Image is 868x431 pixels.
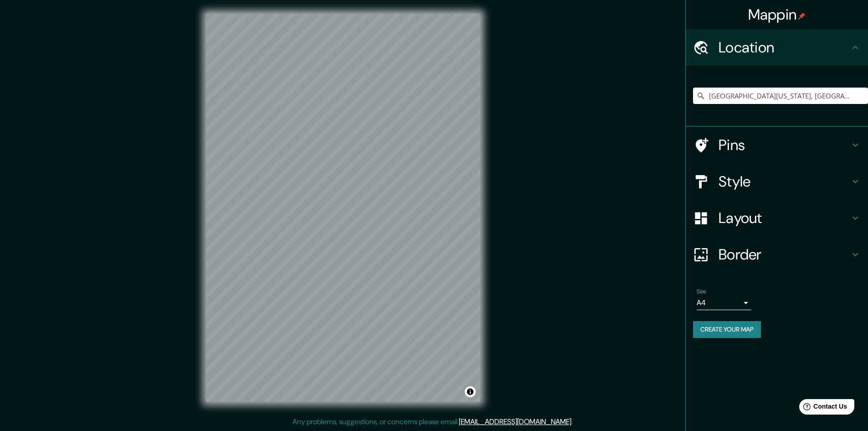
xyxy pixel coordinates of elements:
button: Create your map [693,321,761,338]
div: Border [686,236,868,273]
div: . [573,416,574,427]
a: [EMAIL_ADDRESS][DOMAIN_NAME] [459,417,571,426]
div: . [574,416,576,427]
div: Style [686,163,868,200]
div: A4 [697,296,751,310]
h4: Style [719,172,850,191]
p: Any problems, suggestions, or concerns please email . [293,416,573,427]
button: Toggle attribution [465,386,476,397]
div: Layout [686,200,868,236]
div: Pins [686,127,868,163]
h4: Location [719,38,850,57]
img: pin-icon.png [798,12,806,20]
label: Size [697,288,706,296]
iframe: Help widget launcher [787,395,858,421]
h4: Layout [719,209,850,227]
canvas: Map [206,14,480,402]
h4: Border [719,245,850,264]
h4: Pins [719,136,850,154]
input: Pick your city or area [693,88,868,104]
h4: Mappin [748,5,806,24]
div: Location [686,29,868,66]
